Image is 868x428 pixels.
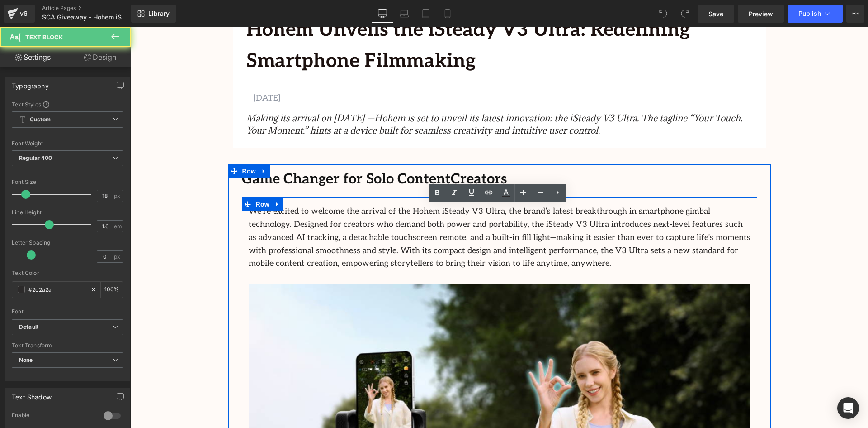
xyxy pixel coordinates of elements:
span: Library [148,10,170,18]
div: Enable [12,412,94,421]
div: Font [12,308,123,315]
span: Save [708,9,723,19]
span: em [114,223,122,229]
a: Tablet [415,5,437,23]
div: Open Intercom Messenger [837,397,859,419]
a: Expand / Collapse [127,137,139,151]
div: v6 [18,8,29,19]
span: px [114,193,122,199]
i: Making its arrival on [DATE] —Hohem is set to unveil its latest innovation: the iSteady V3 Ultra.... [116,85,612,109]
p: We’re excited to welcome the arrival of the Hohem iSteady V3 Ultra, the brand’s latest breakthrou... [118,178,620,243]
button: More [846,5,864,23]
div: Text Color [12,270,123,276]
div: Text Styles [12,101,123,108]
b: Game Changer for Solo Content [111,144,320,160]
b: Custom [30,116,51,124]
button: Redo [676,5,694,23]
p: [DATE] [123,65,615,78]
div: Font Weight [12,140,123,147]
span: Row [109,137,127,151]
input: Color [28,284,86,294]
span: Row [123,170,141,184]
a: Article Pages [42,5,146,12]
a: Desktop [372,5,393,23]
div: Typography [12,77,49,90]
div: % [101,282,123,298]
div: Line Height [12,209,123,216]
b: Creators [320,144,377,160]
div: Text Shadow [12,388,52,401]
div: Font Size [12,179,123,185]
i: Default [19,323,38,331]
span: Preview [749,9,773,19]
a: Mobile [437,5,458,23]
a: Expand / Collapse [141,170,153,184]
b: None [19,356,33,363]
span: px [114,254,122,260]
span: Publish [798,10,821,17]
button: Publish [788,5,843,23]
div: Text Transform [12,342,123,349]
a: v6 [4,5,35,23]
span: SCA Giveaway - Hohem iSteady V3 Ultra [42,14,129,21]
span: Text Block [25,34,63,41]
button: Undo [654,5,672,23]
b: Regular 400 [19,154,52,161]
a: Design [67,47,133,67]
a: Laptop [393,5,415,23]
a: New Library [131,5,176,23]
div: Letter Spacing [12,240,123,246]
a: Preview [738,5,784,23]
